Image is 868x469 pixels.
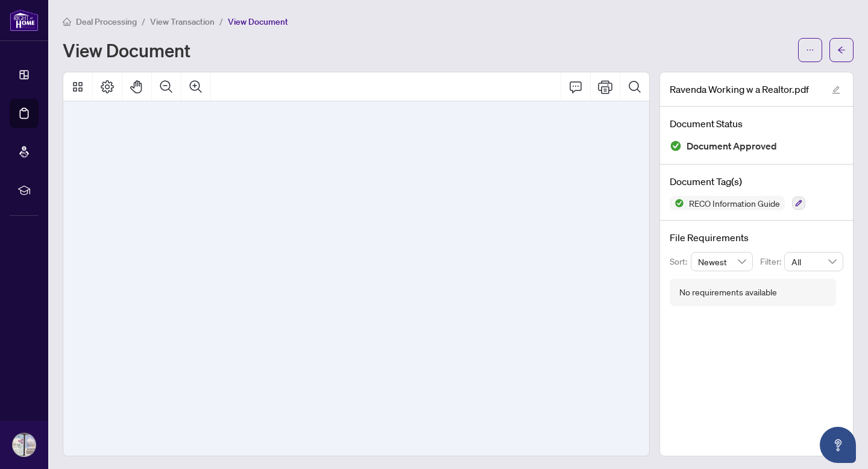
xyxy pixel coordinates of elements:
p: Filter: [760,255,784,268]
h1: View Document [63,40,190,60]
span: Deal Processing [76,16,137,27]
span: All [791,253,836,271]
div: No requirements available [679,286,777,299]
span: View Transaction [150,16,215,27]
p: Sort: [670,255,691,268]
span: arrow-left [837,46,846,54]
img: Profile Icon [13,433,36,456]
span: Document Approved [687,138,777,154]
span: RECO Information Guide [684,199,785,207]
li: / [219,14,223,28]
h4: Document Tag(s) [670,174,843,189]
img: Status Icon [670,196,684,210]
img: logo [10,9,39,31]
span: Newest [698,253,746,271]
h4: File Requirements [670,230,843,245]
button: Open asap [820,427,856,463]
span: ellipsis [806,46,814,54]
span: Ravenda Working w a Realtor.pdf [670,82,809,96]
span: edit [832,86,840,94]
img: Document Status [670,140,682,152]
span: home [63,17,71,26]
span: View Document [228,16,288,27]
h4: Document Status [670,116,843,131]
li: / [142,14,145,28]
